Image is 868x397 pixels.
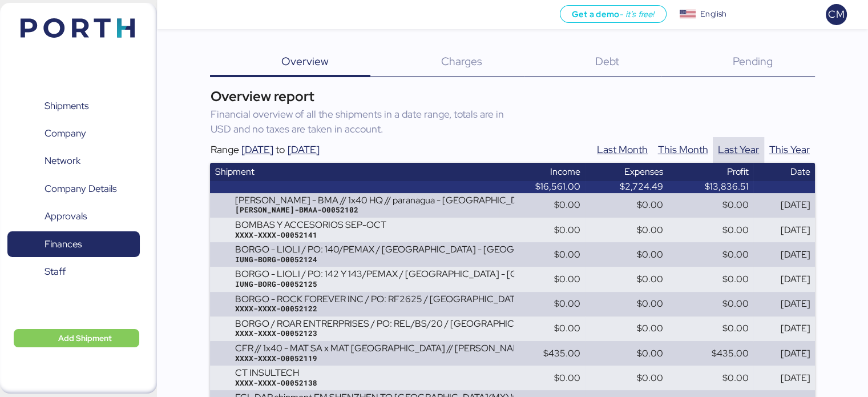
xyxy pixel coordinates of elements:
[7,176,140,202] a: Company Details
[235,255,514,265] div: IUNG-BORG-O0052124
[668,193,753,218] td: $0.00
[281,54,328,69] span: Overview
[235,354,514,364] div: XXXX-XXXX-O0052119
[668,366,753,390] td: $0.00
[585,316,668,341] td: $0.00
[668,292,753,316] td: $0.00
[45,98,88,114] span: Shipments
[713,137,764,163] button: Last Year
[441,54,482,69] span: Charges
[45,153,80,169] span: Network
[45,263,66,280] span: Staff
[499,193,586,218] td: $0.00
[7,121,140,147] a: Company
[595,54,619,69] span: Debt
[753,193,814,218] td: [DATE]
[769,141,810,158] span: This Year
[592,137,653,163] button: Last Month
[499,316,586,341] td: $0.00
[499,366,586,390] td: $0.00
[585,267,668,291] td: $0.00
[653,137,713,163] button: This Month
[585,193,668,218] td: $0.00
[164,5,183,25] button: Menu
[828,7,844,22] span: CM
[235,304,514,314] div: XXXX-XXXX-O0052122
[45,125,86,142] span: Company
[276,142,285,157] div: to
[668,218,753,242] td: $0.00
[235,244,514,255] div: BORGO - LIOLI / PO: 140/PEMAX / [GEOGRAPHIC_DATA] - [GEOGRAPHIC_DATA] / 2x40 / TARSEP
[753,163,814,181] th: Date
[499,242,586,267] td: $0.00
[499,292,586,316] td: $0.00
[668,341,753,366] td: $435.00
[235,279,514,290] div: IUNG-BORG-O0052125
[45,208,87,224] span: Approvals
[7,259,140,285] a: Staff
[210,86,814,107] div: Overview report
[620,181,663,193] span: $2,724.49
[753,366,814,390] td: [DATE]
[58,331,112,345] span: Add Shipment
[733,54,773,69] span: Pending
[597,141,648,158] span: Last Month
[658,141,708,158] span: This Month
[499,267,586,291] td: $0.00
[535,181,580,193] span: $16,561.00
[241,142,273,157] div: [DATE]
[7,231,140,258] a: Finances
[235,319,514,329] div: BORGO / ROAR ENTRERPRISES / PO: REL/BS/20 / [GEOGRAPHIC_DATA] - [GEOGRAPHIC_DATA] / 1x20 / TARSEP
[235,368,494,378] div: CT INSULTECH
[45,236,82,252] span: Finances
[764,137,815,163] button: This Year
[210,163,498,181] th: Shipment
[585,242,668,267] td: $0.00
[499,163,586,181] th: Income
[210,142,239,157] div: Range
[235,294,514,304] div: BORGO - ROCK FOREVER INC / PO: RF2625 / [GEOGRAPHIC_DATA] - [GEOGRAPHIC_DATA] / 1x20 / TARSEP
[210,107,511,137] div: Financial overview of all the shipments in a date range, totals are in USD and no taxes are taken...
[14,329,139,347] button: Add Shipment
[499,218,586,242] td: $0.00
[753,316,814,341] td: [DATE]
[668,267,753,291] td: $0.00
[585,218,668,242] td: $0.00
[585,366,668,390] td: $0.00
[753,242,814,267] td: [DATE]
[45,181,116,197] span: Company Details
[288,142,320,157] div: [DATE]
[235,378,494,388] div: XXXX-XXXX-O0052138
[235,230,494,240] div: XXXX-XXXX-O0052141
[7,93,140,119] a: Shipments
[700,8,726,20] div: English
[718,141,759,158] span: Last Year
[7,203,140,230] a: Approvals
[235,205,514,215] div: [PERSON_NAME]-BMAA-O0052102
[753,292,814,316] td: [DATE]
[705,181,749,193] span: $13,836.51
[235,343,514,354] div: CFR // 1x40 - MAT SA x MAT [GEOGRAPHIC_DATA] // [PERSON_NAME][GEOGRAPHIC_DATA]
[235,328,514,339] div: XXXX-XXXX-O0052123
[668,163,753,181] th: Profit
[7,148,140,174] a: Network
[499,341,586,366] td: $435.00
[235,220,494,230] div: BOMBAS Y ACCESORIOS SEP-OCT
[753,267,814,291] td: [DATE]
[235,195,514,206] div: [PERSON_NAME] - BMA // 1x40 HQ // paranagua - [GEOGRAPHIC_DATA] // MBL: PENDIENTE- HBL: ADME25577...
[753,341,814,366] td: [DATE]
[585,341,668,366] td: $0.00
[585,163,668,181] th: Expenses
[668,316,753,341] td: $0.00
[585,292,668,316] td: $0.00
[668,242,753,267] td: $0.00
[235,269,514,279] div: BORGO - LIOLI / PO: 142 Y 143/PEMAX / [GEOGRAPHIC_DATA] - [GEOGRAPHIC_DATA] / 2x40 / TARSEP
[753,218,814,242] td: [DATE]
